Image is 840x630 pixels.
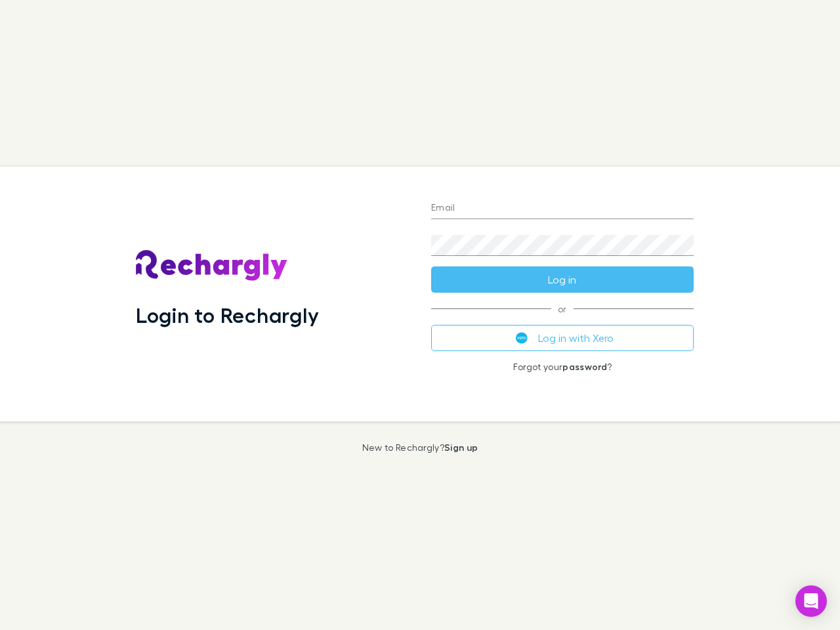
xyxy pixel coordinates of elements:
img: Xero's logo [516,332,528,344]
p: New to Rechargly? [362,442,478,453]
img: Rechargly's Logo [136,250,288,282]
a: Sign up [444,442,478,453]
h1: Login to Rechargly [136,303,319,327]
p: Forgot your ? [431,362,694,372]
a: password [562,361,607,372]
button: Log in with Xero [431,325,694,351]
span: or [431,308,694,309]
button: Log in [431,266,694,293]
div: Open Intercom Messenger [795,585,827,617]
